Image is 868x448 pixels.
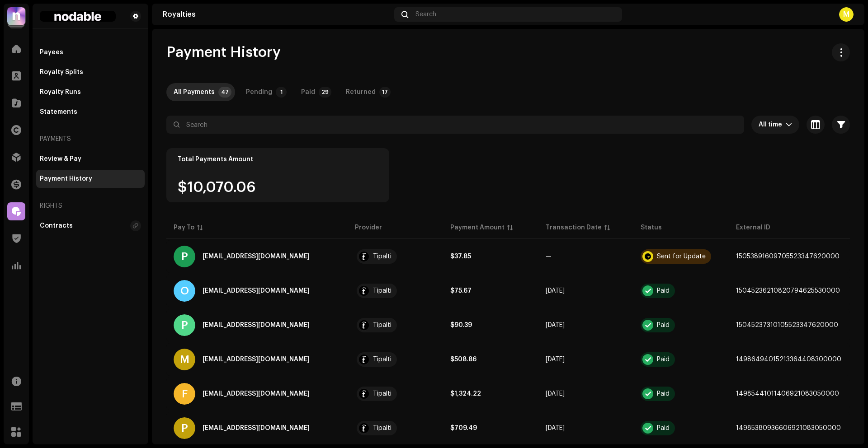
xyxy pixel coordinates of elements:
[373,425,392,431] div: Tipalti
[36,195,145,217] re-a-nav-header: Rights
[174,417,195,439] div: P
[203,288,310,294] div: oteejoe@gmail.com
[40,89,81,96] div: Royalty Runs
[36,150,145,168] re-m-nav-item: Review & Pay
[36,103,145,121] re-m-nav-item: Statements
[166,116,744,134] input: Search
[40,155,81,163] div: Review & Pay
[166,43,281,61] span: Payment History
[36,128,145,150] re-a-nav-header: Payments
[174,383,195,405] div: F
[736,288,840,294] span: 15045236210820794625530000
[301,83,315,101] div: Paid
[450,253,471,260] strong: $37.85
[657,356,670,363] div: Paid
[546,356,565,363] span: Oct 1, 2025
[218,87,231,98] p-badge: 47
[450,425,477,431] strong: $709.49
[373,253,392,260] div: Tipalti
[36,83,145,101] re-m-nav-item: Royalty Runs
[415,11,436,18] span: Search
[203,322,310,328] div: palmufoselecta@gmail.com
[36,217,145,235] re-m-nav-item: Contracts
[450,322,472,328] strong: $90.39
[450,223,505,232] div: Payment Amount
[657,253,706,260] div: Sent for Update
[36,43,145,61] re-m-nav-item: Payees
[174,246,195,267] div: P
[203,391,310,397] div: fmc.fortemedia@gmail.com
[40,222,73,229] div: Contracts
[174,314,195,336] div: P
[450,288,472,294] strong: $75.67
[355,318,436,332] span: Tipalti
[319,87,331,98] p-badge: 29
[355,387,436,401] span: Tipalti
[736,253,840,260] span: 15053891609705523347620000
[246,83,272,101] div: Pending
[373,356,392,363] div: Tipalti
[657,391,670,397] div: Paid
[657,288,670,294] div: Paid
[736,391,839,397] span: 14985441011406921083050000
[36,170,145,188] re-m-nav-item: Payment History
[174,83,215,101] div: All Payments
[40,69,83,76] div: Royalty Splits
[174,223,194,232] div: Pay To
[174,280,195,302] div: O
[373,391,392,397] div: Tipalti
[759,116,786,134] span: All time
[36,63,145,81] re-m-nav-item: Royalty Splits
[546,288,565,294] span: Oct 8, 2025
[203,425,310,431] div: pueblovistasound@gmail.com
[736,425,841,431] span: 14985380936606921083050000
[355,421,436,435] span: Tipalti
[546,253,552,260] span: —
[379,87,391,98] p-badge: 17
[373,322,392,328] div: Tipalti
[40,49,63,56] div: Payees
[839,7,854,22] div: M
[546,223,602,232] div: Transaction Date
[40,108,77,116] div: Statements
[657,425,670,431] div: Paid
[178,156,378,163] div: Total Payments Amount
[373,288,392,294] div: Tipalti
[546,322,565,328] span: Oct 8, 2025
[786,116,792,134] div: dropdown trigger
[355,352,436,367] span: Tipalti
[657,322,670,328] div: Paid
[40,175,92,182] div: Payment History
[355,284,436,298] span: Tipalti
[40,11,116,22] img: fe1cef4e-07b0-41ac-a07a-531998eee426
[276,87,287,98] p-badge: 1
[163,11,391,18] div: Royalties
[346,83,376,101] div: Returned
[174,349,195,370] div: M
[450,391,481,397] strong: $1,324.22
[546,391,565,397] span: Oct 1, 2025
[450,356,476,363] strong: $508.86
[203,253,310,260] div: popularirecords@gmail.com
[355,249,436,264] span: Tipalti
[546,425,565,431] span: Oct 1, 2025
[7,7,25,25] img: 39a81664-4ced-4598-a294-0293f18f6a76
[736,322,838,328] span: 15045237310105523347620000
[203,356,310,363] div: matteocirella@dycostudio.com
[736,356,841,363] span: 14986494015213364408300000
